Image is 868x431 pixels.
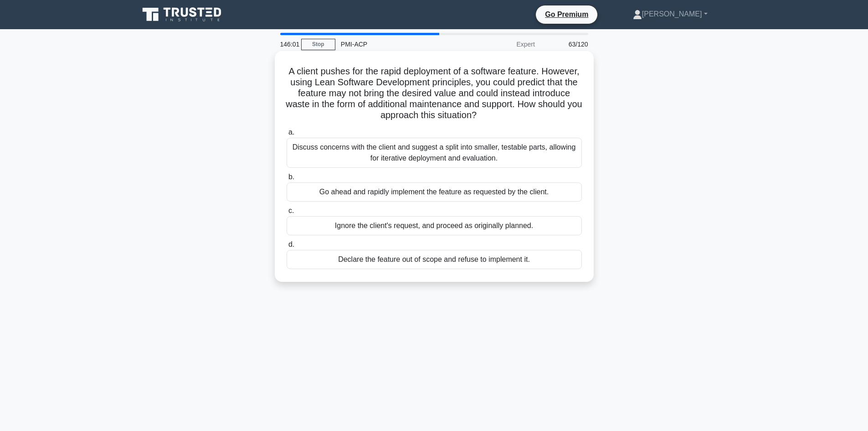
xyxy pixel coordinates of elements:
[287,138,582,168] div: Discuss concerns with the client and suggest a split into smaller, testable parts, allowing for i...
[286,66,583,121] h5: A client pushes for the rapid deployment of a software feature. However, using Lean Software Deve...
[288,240,294,248] span: d.
[287,250,582,269] div: Declare the feature out of scope and refuse to implement it.
[301,39,335,50] a: Stop
[275,35,301,53] div: 146:01
[335,35,461,53] div: PMI-ACP
[461,35,540,53] div: Expert
[611,5,729,23] a: [PERSON_NAME]
[539,9,594,20] a: Go Premium
[288,128,294,136] span: a.
[540,35,594,53] div: 63/120
[287,182,582,202] div: Go ahead and rapidly implement the feature as requested by the client.
[288,173,294,181] span: b.
[287,216,582,235] div: Ignore the client's request, and proceed as originally planned.
[288,207,294,214] span: c.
